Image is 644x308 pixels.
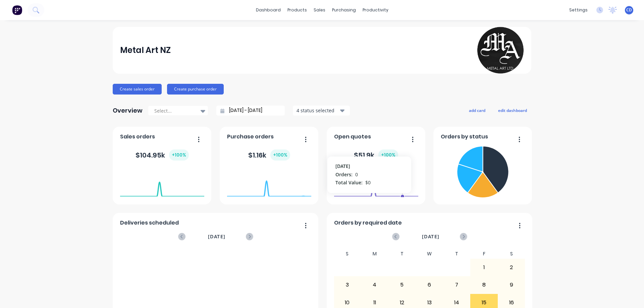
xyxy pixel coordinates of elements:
div: 3 [334,276,361,293]
div: T [388,249,416,259]
img: Factory [12,5,22,15]
div: + 100 % [378,149,398,161]
a: dashboard [253,5,284,15]
div: + 100 % [270,149,290,161]
span: Purchase orders [227,133,274,141]
div: 4 [361,276,388,293]
div: 7 [443,276,470,293]
div: + 100 % [169,149,189,161]
div: 2 [498,259,525,276]
div: F [470,249,498,259]
span: Open quotes [334,133,371,141]
div: T [443,249,471,259]
span: CD [626,7,632,13]
div: products [284,5,310,15]
span: [DATE] [208,233,225,240]
span: Deliveries scheduled [120,219,179,227]
div: sales [310,5,329,15]
div: 9 [498,276,525,293]
div: S [498,249,525,259]
div: Overview [113,104,143,117]
div: 1 [471,259,497,276]
div: 6 [416,276,443,293]
div: 8 [471,276,497,293]
div: settings [566,5,591,15]
button: edit dashboard [494,106,531,115]
span: [DATE] [422,233,439,240]
div: $ 1.16k [248,149,290,161]
div: S [334,249,361,259]
div: $ 104.95k [136,149,189,161]
button: Create purchase order [167,84,224,95]
div: $ 51.9k [354,149,398,161]
div: 4 status selected [297,107,339,114]
div: Metal Art NZ [120,44,171,57]
div: W [416,249,443,259]
button: add card [465,106,490,115]
button: Create sales order [113,84,162,95]
div: productivity [359,5,392,15]
img: Metal Art NZ [477,27,524,74]
span: Sales orders [120,133,155,141]
div: purchasing [329,5,359,15]
div: M [361,249,388,259]
span: Orders by status [441,133,488,141]
div: 5 [389,276,416,293]
button: 4 status selected [293,106,350,116]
